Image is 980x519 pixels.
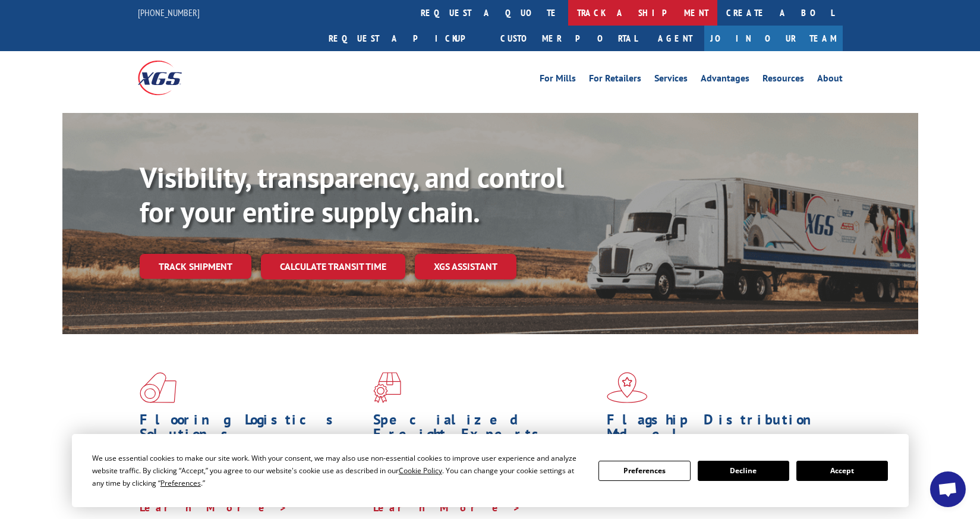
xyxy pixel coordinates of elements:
[373,501,521,514] a: Learn More >
[607,372,648,403] img: xgs-icon-flagship-distribution-model-red
[598,461,690,481] button: Preferences
[138,7,200,18] a: [PHONE_NUMBER]
[140,501,288,514] a: Learn More >
[646,26,704,51] a: Agent
[140,159,564,230] b: Visibility, transparency, and control for your entire supply chain.
[701,74,749,87] a: Advantages
[607,413,831,447] h1: Flagship Distribution Model
[589,74,641,87] a: For Retailers
[320,26,491,51] a: Request a pickup
[140,372,177,403] img: xgs-icon-total-supply-chain-intelligence-red
[92,452,584,489] div: We use essential cookies to make our site work. With your consent, we may also use non-essential ...
[373,413,598,447] h1: Specialized Freight Experts
[72,434,909,507] div: Cookie Consent Prompt
[140,254,251,279] a: Track shipment
[698,461,789,481] button: Decline
[654,74,688,87] a: Services
[930,471,966,507] div: Open chat
[399,465,442,476] span: Cookie Policy
[704,26,843,51] a: Join Our Team
[491,26,646,51] a: Customer Portal
[140,413,364,447] h1: Flooring Logistics Solutions
[261,254,405,279] a: Calculate transit time
[817,74,843,87] a: About
[415,254,516,279] a: XGS ASSISTANT
[160,478,201,488] span: Preferences
[540,74,576,87] a: For Mills
[762,74,804,87] a: Resources
[796,461,888,481] button: Accept
[373,372,401,403] img: xgs-icon-focused-on-flooring-red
